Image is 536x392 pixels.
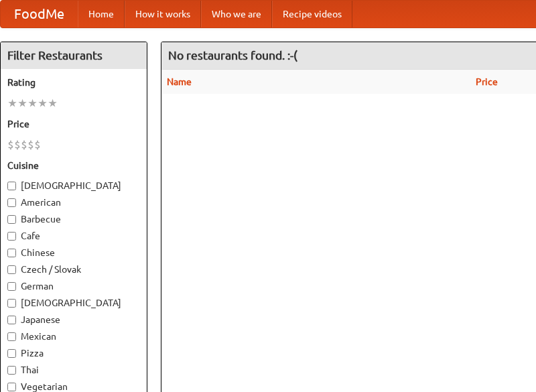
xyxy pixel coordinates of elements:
li: ★ [38,96,48,111]
input: Chinese [7,249,16,257]
ng-pluralize: No restaurants found. :-( [168,49,297,62]
input: Cafe [7,232,16,241]
a: Name [167,76,192,87]
label: Pizza [7,346,140,360]
h4: Filter Restaurants [1,42,147,69]
label: German [7,279,140,293]
a: Price [476,76,498,87]
input: Barbecue [7,215,16,224]
label: Japanese [7,313,140,326]
li: ★ [7,96,17,111]
li: $ [7,137,14,152]
label: Chinese [7,246,140,259]
li: ★ [27,96,38,111]
li: $ [14,137,21,152]
input: [DEMOGRAPHIC_DATA] [7,182,16,190]
input: American [7,198,16,207]
a: Home [78,1,125,27]
a: Who we are [201,1,272,27]
label: Cafe [7,229,140,243]
input: Vegetarian [7,383,16,391]
input: Mexican [7,332,16,341]
label: [DEMOGRAPHIC_DATA] [7,179,140,192]
li: ★ [48,96,58,111]
input: Thai [7,366,16,375]
label: Mexican [7,330,140,343]
a: Recipe videos [272,1,352,27]
li: $ [27,137,34,152]
li: $ [34,137,41,152]
li: ★ [17,96,27,111]
input: German [7,282,16,291]
input: Czech / Slovak [7,265,16,274]
a: How it works [125,1,201,27]
input: Japanese [7,316,16,324]
label: Barbecue [7,212,140,226]
label: [DEMOGRAPHIC_DATA] [7,296,140,310]
label: Thai [7,363,140,377]
input: [DEMOGRAPHIC_DATA] [7,299,16,308]
h5: Rating [7,76,140,89]
h5: Price [7,117,140,131]
label: American [7,196,140,209]
a: FoodMe [1,1,78,27]
input: Pizza [7,349,16,358]
label: Czech / Slovak [7,263,140,276]
h5: Cuisine [7,159,140,172]
li: $ [21,137,27,152]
